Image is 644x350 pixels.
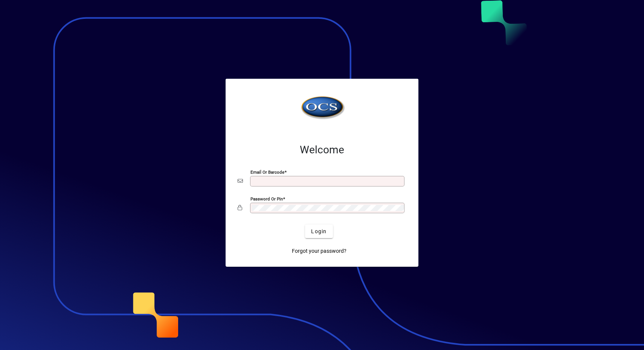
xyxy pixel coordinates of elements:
[250,196,283,202] mat-label: Password or Pin
[238,144,406,156] h2: Welcome
[305,225,333,238] button: Login
[289,244,349,258] a: Forgot your password?
[311,228,327,235] span: Login
[250,170,284,175] mat-label: Email or Barcode
[292,247,346,255] span: Forgot your password?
